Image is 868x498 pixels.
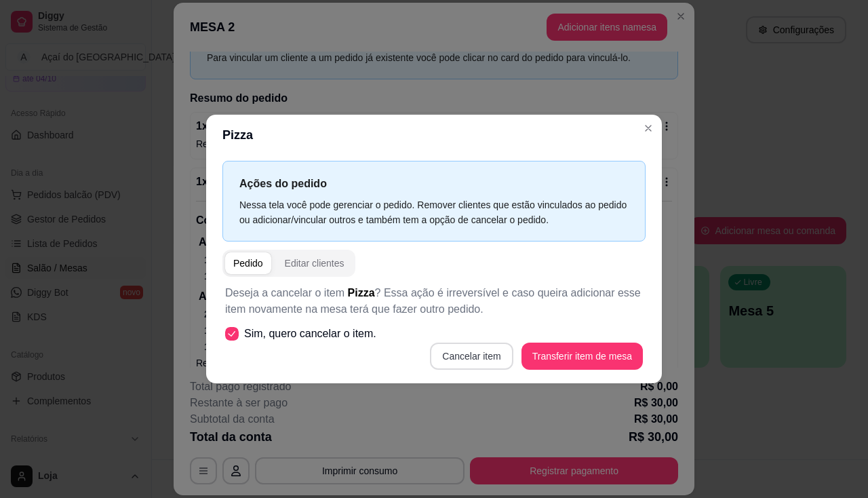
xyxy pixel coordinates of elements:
div: Pedido [233,256,263,270]
div: Nessa tela você pode gerenciar o pedido. Remover clientes que estão vinculados ao pedido ou adici... [239,197,629,227]
span: Sim, quero cancelar o item. [244,326,376,342]
header: Pizza [206,115,662,155]
button: Close [637,117,659,139]
button: Cancelar item [430,343,513,370]
span: Pizza [348,287,375,299]
button: Transferir item de mesa [521,343,643,370]
p: Ações do pedido [239,175,629,192]
div: Editar clientes [285,256,344,270]
p: Deseja a cancelar o item ? Essa ação é irreversível e caso queira adicionar esse item novamente n... [225,285,643,318]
